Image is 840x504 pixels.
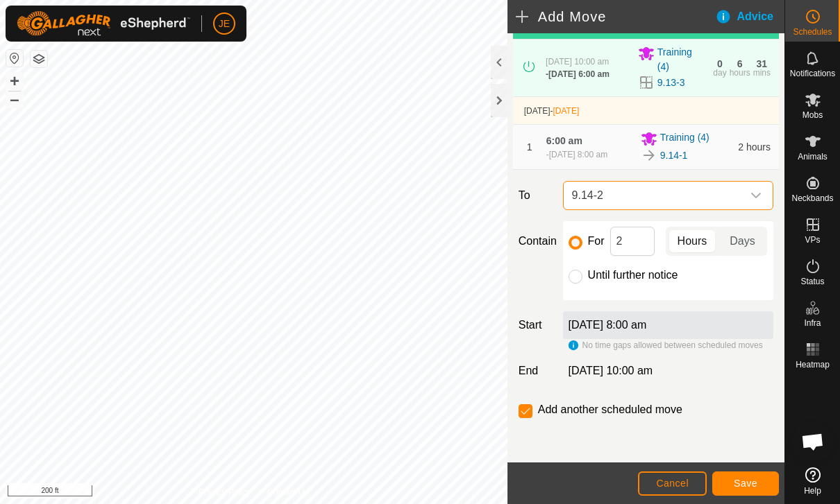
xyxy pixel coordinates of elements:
span: [DATE] [524,106,551,116]
a: Contact Us [267,486,308,498]
span: Training (4) [660,130,709,147]
span: [DATE] [553,106,579,116]
span: Infra [804,319,821,327]
span: Heatmap [796,360,830,369]
div: - [546,68,610,80]
label: For [588,236,605,247]
label: [DATE] 8:00 am [569,319,647,331]
div: dropdown trigger [742,182,770,209]
span: Training (4) [657,45,705,74]
span: [DATE] 10:00 am [546,57,609,67]
label: Add another scheduled move [538,404,682,415]
div: - [546,148,607,161]
span: Notifications [790,69,835,78]
span: Cancel [656,478,689,489]
label: Contain [513,233,557,250]
span: 2 hours [738,141,771,153]
span: [DATE] 8:00 am [549,150,607,159]
a: 9.13-3 [657,76,685,90]
label: End [513,363,557,379]
button: Save [712,471,779,496]
span: VPs [805,236,820,244]
span: Schedules [793,28,832,36]
button: Map Layers [31,51,47,67]
a: 9.14-1 [660,148,688,163]
button: – [6,91,23,107]
div: 31 [757,59,768,69]
span: 1 [527,141,532,153]
div: 6 [737,59,743,69]
div: mins [753,69,771,77]
span: [DATE] 10:00 am [569,365,653,376]
span: Help [804,487,821,495]
button: Reset Map [6,50,23,67]
label: Start [513,317,557,333]
span: Animals [798,153,828,161]
label: Until further notice [588,270,678,281]
span: [DATE] 6:00 am [548,69,610,79]
label: To [513,181,557,210]
span: 6:00 am [546,135,582,146]
div: Open chat [792,421,834,462]
img: Gallagher Logo [17,11,190,36]
span: Neckbands [791,194,833,202]
span: Days [730,233,755,250]
span: JE [219,17,230,31]
span: Hours [678,233,707,250]
a: Help [785,462,840,501]
span: Save [734,478,757,489]
span: - [550,106,579,116]
span: Status [800,277,824,286]
span: Mobs [803,111,823,119]
div: day [713,69,726,77]
div: hours [730,69,750,77]
a: Privacy Policy [199,486,251,498]
button: + [6,73,23,89]
div: 0 [717,59,723,69]
h2: Add Move [516,8,715,25]
img: To [641,147,657,164]
div: Advice [715,8,784,25]
button: Cancel [638,471,707,496]
span: 9.14-2 [566,182,742,209]
span: No time gaps allowed between scheduled moves [582,340,763,350]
